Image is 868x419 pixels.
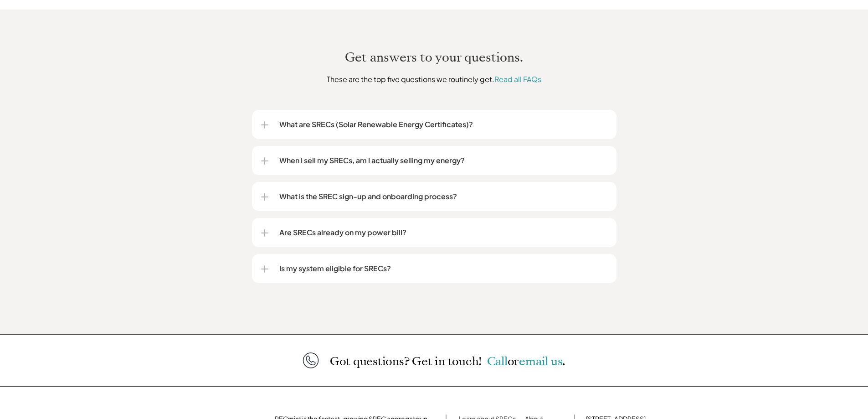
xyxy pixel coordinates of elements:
[279,191,607,202] p: What is the SREC sign-up and onboarding process?
[508,353,519,369] span: or
[519,353,562,369] a: email us
[279,263,607,274] p: Is my system eligible for SRECs?
[279,227,607,238] p: Are SRECs already on my power bill?
[330,355,565,367] p: Got questions? Get in touch!
[279,155,607,166] p: When I sell my SRECs, am I actually selling my energy?
[279,119,607,130] p: What are SRECs (Solar Renewable Energy Certificates)?
[487,353,508,369] a: Call
[175,49,694,66] h2: Get answers to your questions.
[265,73,603,85] p: These are the top five questions we routinely get.
[562,353,565,369] span: .
[494,74,541,84] a: Read all FAQs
